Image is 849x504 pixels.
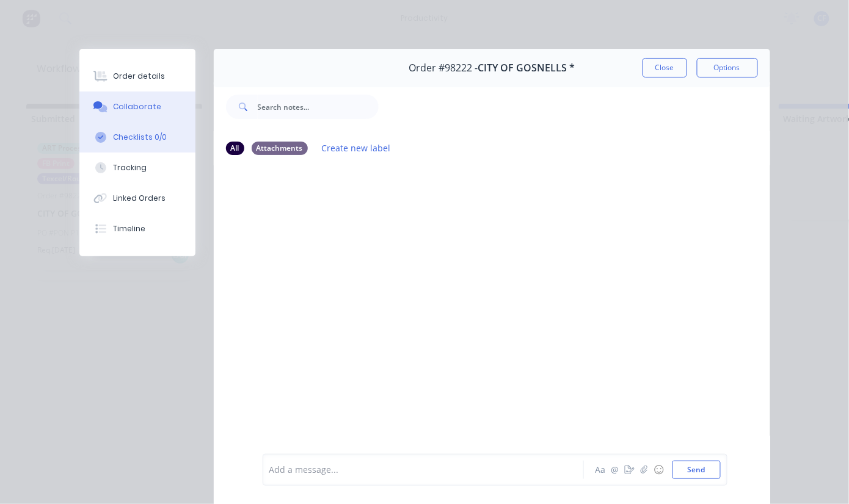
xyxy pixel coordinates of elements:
[478,62,575,74] span: CITY OF GOSNELLS *
[258,95,379,119] input: Search notes...
[697,58,758,77] button: Options
[79,92,195,122] button: Collaborate
[113,162,147,173] div: Tracking
[315,140,397,156] button: Create new label
[113,223,145,234] div: Timeline
[79,153,195,183] button: Tracking
[652,463,666,477] button: ☺
[608,463,622,477] button: @
[79,61,195,92] button: Order details
[672,461,721,479] button: Send
[593,463,608,477] button: Aa
[113,71,165,82] div: Order details
[79,122,195,153] button: Checklists 0/0
[113,101,161,112] div: Collaborate
[409,62,478,74] span: Order #98222 -
[79,214,195,244] button: Timeline
[226,142,244,155] div: All
[113,193,166,204] div: Linked Orders
[113,132,167,143] div: Checklists 0/0
[79,183,195,214] button: Linked Orders
[643,58,687,77] button: Close
[252,142,308,155] div: Attachments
